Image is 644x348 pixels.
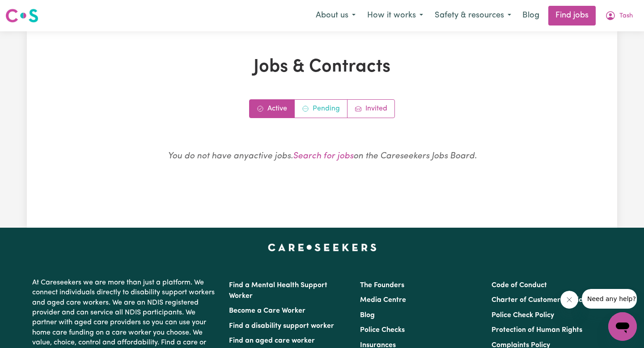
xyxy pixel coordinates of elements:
[491,282,547,289] a: Code of Conduct
[250,100,295,118] a: Active jobs
[548,6,596,25] a: Find jobs
[229,307,305,314] a: Become a Care Worker
[517,6,545,25] a: Blog
[81,56,563,78] h1: Jobs & Contracts
[310,6,361,25] button: About us
[295,100,347,118] a: Contracts pending review
[360,312,375,319] a: Blog
[229,282,327,300] a: Find a Mental Health Support Worker
[491,327,582,334] a: Protection of Human Rights
[491,297,586,304] a: Charter of Customer Service
[491,312,554,319] a: Police Check Policy
[5,8,38,24] img: Careseekers logo
[360,327,405,334] a: Police Checks
[619,11,633,21] span: Tash
[168,152,477,161] em: You do not have any active jobs . on the Careseekers Jobs Board.
[293,152,353,161] a: Search for jobs
[360,282,404,289] a: The Founders
[229,337,315,344] a: Find an aged care worker
[582,289,637,309] iframe: Message from company
[360,297,406,304] a: Media Centre
[229,323,334,330] a: Find a disability support worker
[5,5,38,26] a: Careseekers logo
[361,6,429,25] button: How it works
[268,244,377,251] a: Careseekers home page
[429,6,517,25] button: Safety & resources
[599,6,639,25] button: My Account
[560,291,578,309] iframe: Close message
[608,312,637,341] iframe: Button to launch messaging window
[347,100,394,118] a: Job invitations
